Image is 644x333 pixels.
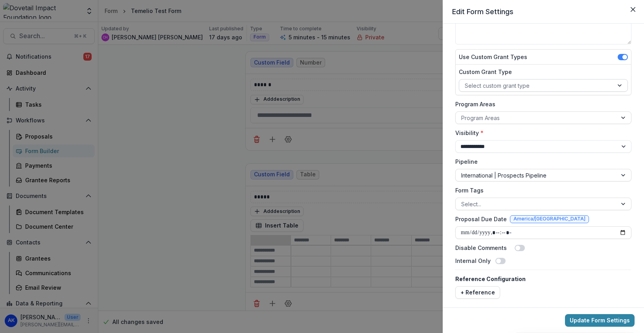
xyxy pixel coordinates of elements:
[455,275,627,283] label: Reference Configuration
[455,215,507,223] label: Proposal Due Date
[459,53,527,61] label: Use Custom Grant Types
[455,157,627,166] label: Pipeline
[627,3,639,16] button: Close
[455,186,627,194] label: Form Tags
[459,68,623,76] label: Custom Grant Type
[513,216,585,222] span: America/[GEOGRAPHIC_DATA]
[455,257,491,265] label: Internal Only
[455,100,627,108] label: Program Areas
[455,129,627,137] label: Visibility
[565,314,635,327] button: Update Form Settings
[455,244,507,252] label: Disable Comments
[455,286,500,299] button: + Reference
